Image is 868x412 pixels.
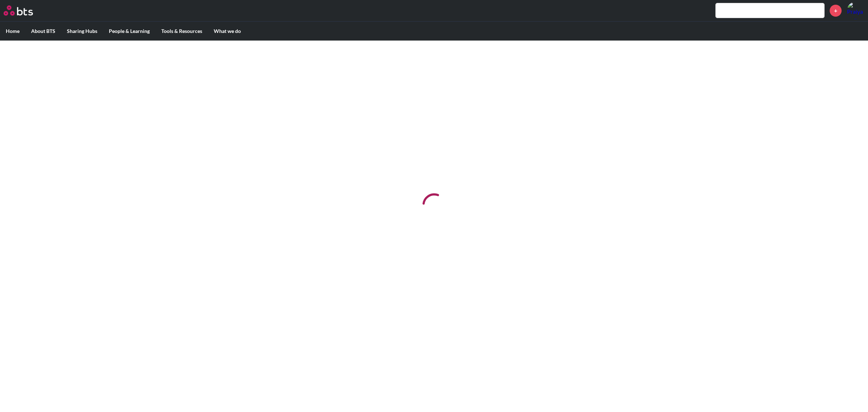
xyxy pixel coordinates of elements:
[61,22,103,41] label: Sharing Hubs
[847,2,864,19] a: Profile
[103,22,156,41] label: People & Learning
[25,22,61,41] label: About BTS
[830,5,842,17] a: +
[4,5,46,16] a: Go home
[156,22,208,41] label: Tools & Resources
[4,5,33,16] img: BTS Logo
[208,22,247,41] label: What we do
[847,2,864,19] img: Praiya Thawornwattanaphol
